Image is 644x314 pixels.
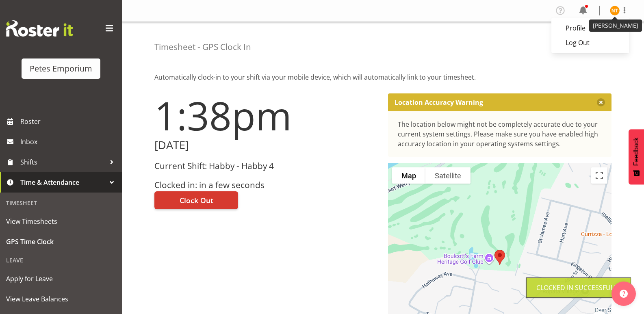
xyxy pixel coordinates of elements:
[425,167,471,184] button: Show satellite imagery
[551,21,629,35] a: Profile
[6,273,116,285] span: Apply for Leave
[2,195,120,211] div: Timesheet
[536,283,621,292] div: Clocked in Successfully
[392,167,425,184] button: Show street map
[20,136,118,148] span: Inbox
[154,42,251,52] h4: Timesheet - GPS Clock In
[6,215,116,227] span: View Timesheets
[597,98,605,106] button: Close message
[2,211,120,232] a: View Timesheets
[395,98,483,106] p: Location Accuracy Warning
[629,129,644,184] button: Feedback - Show survey
[2,289,120,309] a: View Leave Balances
[2,252,120,269] div: Leave
[6,20,73,37] img: Rosterit website logo
[6,293,116,305] span: View Leave Balances
[30,63,92,75] div: Petes Emporium
[20,115,118,128] span: Roster
[20,156,106,168] span: Shifts
[2,232,120,252] a: GPS Time Clock
[551,35,629,50] a: Log Out
[154,180,378,190] h3: Clocked in: in a few seconds
[154,72,611,82] p: Automatically clock-in to your shift via your mobile device, which will automatically link to you...
[398,119,602,149] div: The location below might not be completely accurate due to your current system settings. Please m...
[620,290,628,298] img: help-xxl-2.png
[591,167,607,184] button: Toggle fullscreen view
[154,93,378,137] h1: 1:38pm
[610,6,620,15] img: nicole-thomson8388.jpg
[633,137,640,166] span: Feedback
[180,195,213,206] span: Clock Out
[154,161,378,171] h3: Current Shift: Habby - Habby 4
[20,176,106,188] span: Time & Attendance
[154,139,378,152] h2: [DATE]
[6,236,116,248] span: GPS Time Clock
[2,269,120,289] a: Apply for Leave
[154,191,238,209] button: Clock Out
